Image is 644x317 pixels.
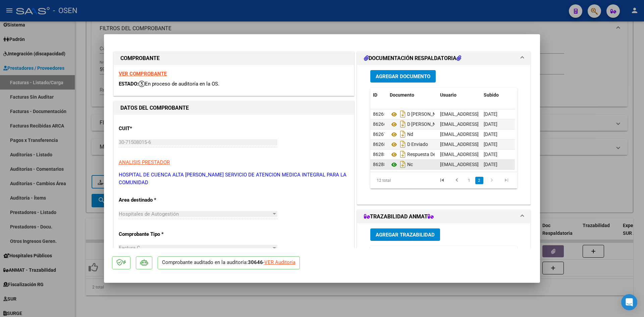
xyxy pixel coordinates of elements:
p: HOSPITAL DE CUENCA ALTA [PERSON_NAME] SERVICIO DE ATENCION MEDICA INTEGRAL PARA LA COMUNIDAD [119,171,349,186]
span: D [PERSON_NAME] [390,112,447,117]
span: 86285 [373,152,386,157]
span: D [PERSON_NAME] [390,122,447,127]
div: VER Auditoría [264,259,296,266]
div: DOCUMENTACIÓN RESPALDATORIA [357,65,530,204]
strong: COMPROBANTE [120,55,160,61]
button: Agregar Trazabilidad [370,228,440,241]
i: Descargar documento [398,139,407,150]
span: [DATE] [484,121,497,127]
datatable-header-cell: Subido [481,88,515,102]
a: go to last page [500,177,513,184]
datatable-header-cell: Acción [515,88,548,102]
span: 86288 [373,162,386,167]
a: VER COMPROBANTE [119,71,167,77]
p: Area destinado * [119,196,188,204]
mat-expansion-panel-header: TRAZABILIDAD ANMAT [357,210,530,223]
strong: DATOS DEL COMPROBANTE [120,105,189,111]
h1: TRAZABILIDAD ANMAT [364,213,434,221]
datatable-header-cell: Estado [400,246,449,268]
datatable-header-cell: ID [380,246,400,268]
span: 86268 [373,142,386,147]
p: CUIT [119,125,188,133]
span: [DATE] [484,131,497,137]
span: [DATE] [484,111,497,117]
mat-expansion-panel-header: DOCUMENTACIÓN RESPALDATORIA [357,52,530,65]
datatable-header-cell: Serial [449,246,493,268]
p: Comprobante Tipo * [119,230,188,238]
span: [EMAIL_ADDRESS][DOMAIN_NAME] - [PERSON_NAME] [440,152,554,157]
datatable-header-cell: ID [370,88,387,102]
a: go to previous page [450,177,463,184]
span: Documento [390,92,414,98]
span: [EMAIL_ADDRESS][DOMAIN_NAME] - [PERSON_NAME] de Oca [440,121,569,127]
span: [EMAIL_ADDRESS][DOMAIN_NAME] - [PERSON_NAME] de Oca [440,142,569,147]
span: En proceso de auditoría en la OS. [139,81,219,87]
a: go to next page [485,177,498,184]
span: Factura C [119,245,140,251]
strong: 30646 [248,259,263,265]
span: 86265 [373,111,386,117]
span: Subido [484,92,499,98]
datatable-header-cell: Lote [493,246,521,268]
span: [EMAIL_ADDRESS][DOMAIN_NAME] - [PERSON_NAME] de Oca [440,162,569,167]
h1: DOCUMENTACIÓN RESPALDATORIA [364,54,461,62]
span: Nc [390,162,413,167]
i: Descargar documento [398,119,407,129]
li: page 2 [474,175,484,186]
i: Descargar documento [398,129,407,140]
li: page 1 [464,175,474,186]
span: [DATE] [484,142,497,147]
span: ESTADO: [119,81,139,87]
span: [EMAIL_ADDRESS][DOMAIN_NAME] - [PERSON_NAME] de Oca [440,131,569,137]
span: [DATE] [484,162,497,167]
span: ID [373,92,377,98]
span: Agregar Trazabilidad [376,232,435,238]
span: Agregar Documento [376,73,430,80]
span: [DATE] [484,152,497,157]
div: 12 total [370,172,399,189]
span: 86267 [373,131,386,137]
a: go to first page [436,177,448,184]
span: ANALISIS PRESTADOR [119,159,170,165]
i: Descargar documento [398,159,407,170]
datatable-header-cell: Usuario [437,88,481,102]
span: Usuario [440,92,457,98]
div: Open Intercom Messenger [621,294,637,310]
p: Comprobante auditado en la auditoría: - [158,256,300,269]
a: 2 [475,177,483,184]
span: D Enviado [390,142,428,147]
span: 86266 [373,121,386,127]
button: Agregar Documento [370,70,436,83]
i: Descargar documento [398,109,407,119]
i: Descargar documento [398,149,407,160]
a: 1 [465,177,473,184]
span: Respuesta Débito [390,152,444,157]
span: [EMAIL_ADDRESS][DOMAIN_NAME] - [PERSON_NAME] de Oca [440,111,569,117]
span: Nd [390,132,413,137]
span: Hospitales de Autogestión [119,211,179,217]
datatable-header-cell: Documento [387,88,437,102]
